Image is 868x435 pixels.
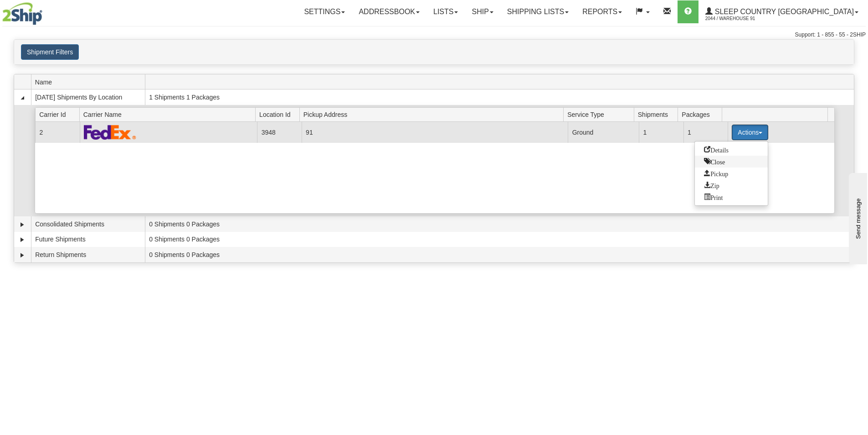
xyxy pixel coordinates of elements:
[352,0,426,23] a: Addressbook
[145,89,854,105] td: 1 Shipments 1 Packages
[259,107,299,121] span: Location Id
[145,247,854,262] td: 0 Shipments 0 Packages
[568,122,639,142] td: Ground
[84,125,136,140] img: FedEx Express®
[639,122,683,142] td: 1
[39,107,79,121] span: Carrier Id
[31,216,145,232] td: Consolidated Shipments
[683,122,728,142] td: 1
[704,182,719,188] span: Zip
[465,0,500,23] a: Ship
[35,75,145,89] span: Name
[31,247,145,262] td: Return Shipments
[695,179,768,191] a: Zip and Download All Shipping Documents
[732,125,768,140] button: Actions
[682,107,722,121] span: Packages
[302,122,568,142] td: 91
[145,232,854,247] td: 0 Shipments 0 Packages
[2,2,42,25] img: logo2044.jpg
[704,194,723,200] span: Print
[695,168,768,179] a: Request a carrier pickup
[145,216,854,232] td: 0 Shipments 0 Packages
[83,107,256,121] span: Carrier Name
[567,107,634,121] span: Service Type
[31,89,145,105] td: [DATE] Shipments By Location
[257,122,301,142] td: 3948
[2,31,866,39] div: Support: 1 - 855 - 55 - 2SHIP
[21,44,79,60] button: Shipment Filters
[7,8,84,15] div: Send message
[31,232,145,247] td: Future Shipments
[704,170,728,176] span: Pickup
[35,122,79,142] td: 2
[500,0,575,23] a: Shipping lists
[705,14,774,23] span: 2044 / Warehouse 91
[18,93,27,102] a: Collapse
[426,0,465,23] a: Lists
[699,0,865,23] a: Sleep Country [GEOGRAPHIC_DATA] 2044 / Warehouse 91
[18,220,27,229] a: Expand
[704,158,725,164] span: Close
[695,156,768,168] a: Close this group
[18,235,27,244] a: Expand
[704,146,729,152] span: Details
[575,0,629,23] a: Reports
[695,191,768,203] a: Print or Download All Shipping Documents in one file
[638,107,678,121] span: Shipments
[297,0,352,23] a: Settings
[847,171,867,264] iframe: chat widget
[695,144,768,156] a: Go to Details view
[18,251,27,260] a: Expand
[303,107,564,121] span: Pickup Address
[713,8,854,16] span: Sleep Country [GEOGRAPHIC_DATA]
